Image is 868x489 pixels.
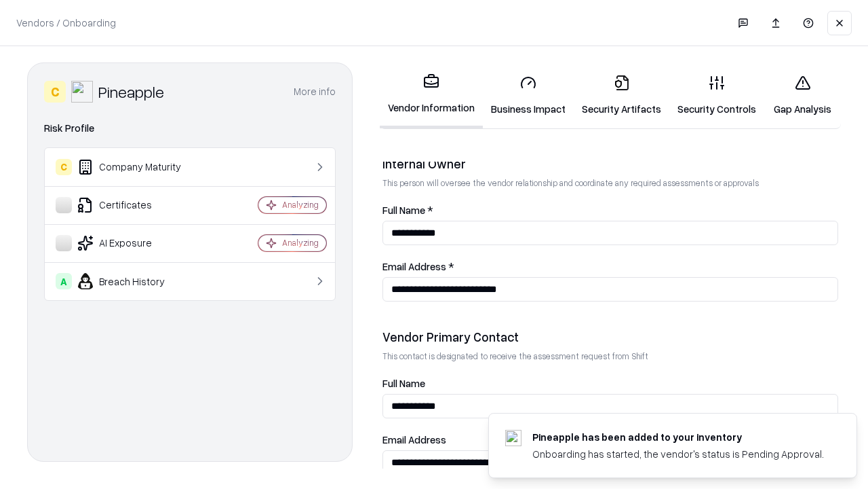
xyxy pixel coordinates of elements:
img: pineappleenergy.com [505,430,521,446]
div: Company Maturity [56,159,218,175]
a: Vendor Information [380,62,483,128]
a: Gap Analysis [764,64,841,127]
label: Email Address * [382,261,838,272]
div: Internal Owner [382,156,838,172]
label: Full Name * [382,205,838,215]
button: More info [294,79,336,104]
div: AI Exposure [56,235,218,251]
a: Security Artifacts [574,64,669,127]
div: Analyzing [282,237,319,249]
a: Business Impact [483,64,574,127]
a: Security Controls [669,64,764,127]
div: Onboarding has started, the vendor's status is Pending Approval. [532,447,824,461]
label: Full Name [382,378,838,388]
div: Pineapple has been added to your inventory [532,430,824,444]
div: Breach History [56,273,218,289]
p: This person will oversee the vendor relationship and coordinate any required assessments or appro... [382,177,838,189]
p: This contact is designated to receive the assessment request from Shift [382,350,838,362]
div: Certificates [56,197,218,213]
div: Risk Profile [44,120,336,137]
p: Vendors / Onboarding [16,16,116,30]
img: Pineapple [71,81,93,103]
div: Analyzing [282,199,319,211]
div: Vendor Primary Contact [382,329,838,345]
label: Email Address [382,435,838,445]
div: A [56,273,72,289]
div: C [44,81,66,103]
div: Pineapple [98,81,164,103]
div: C [56,159,72,175]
